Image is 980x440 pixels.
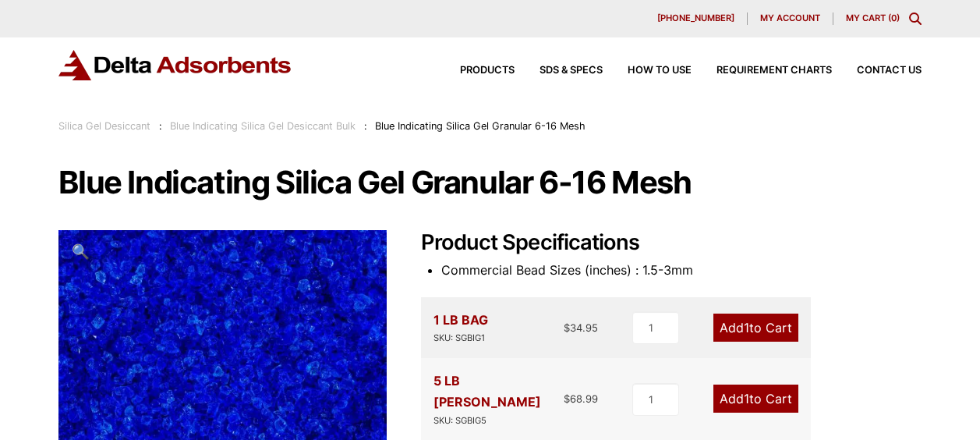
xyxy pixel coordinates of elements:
span: 1 [744,320,749,335]
h1: Blue Indicating Silica Gel Granular 6-16 Mesh [58,166,921,199]
span: $ [564,392,570,405]
span: 🔍 [72,243,90,260]
span: Contact Us [857,66,922,76]
span: [PHONE_NUMBER] [657,14,734,23]
div: Toggle Modal Content [909,12,922,25]
span: Requirement Charts [716,66,832,76]
bdi: 34.95 [564,321,598,334]
span: 1 [744,391,749,406]
a: How to Use [603,66,692,76]
span: $ [564,321,570,334]
h2: Product Specifications [421,230,922,256]
div: 5 LB [PERSON_NAME] [433,371,564,428]
a: Products [435,66,515,76]
span: 0 [891,12,897,23]
div: 1 LB BAG [433,310,488,346]
a: Blue Indicating Silica Gel Granular 6-16 Mesh [58,385,386,400]
a: Contact Us [832,66,922,76]
img: Delta Adsorbents [58,50,292,80]
a: My account [748,12,833,25]
a: Blue Indicating Silica Gel Desiccant Bulk [170,120,356,132]
span: My account [760,14,820,23]
span: : [364,120,367,132]
a: Add1to Cart [713,385,798,413]
span: How to Use [628,66,692,76]
div: SKU: SGBIG5 [433,413,564,428]
li: Commercial Bead Sizes (inches) : 1.5-3mm [441,260,921,281]
a: Requirement Charts [692,66,832,76]
span: : [159,120,162,132]
a: Silica Gel Desiccant [58,120,150,132]
a: My Cart (0) [846,12,900,23]
bdi: 68.99 [564,392,598,405]
span: Products [460,66,515,76]
a: SDS & SPECS [515,66,603,76]
a: View full-screen image gallery [58,230,101,273]
a: Add1to Cart [713,314,798,342]
div: SKU: SGBIG1 [433,331,488,346]
span: SDS & SPECS [540,66,603,76]
span: Blue Indicating Silica Gel Granular 6-16 Mesh [375,120,586,132]
a: [PHONE_NUMBER] [645,12,748,25]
